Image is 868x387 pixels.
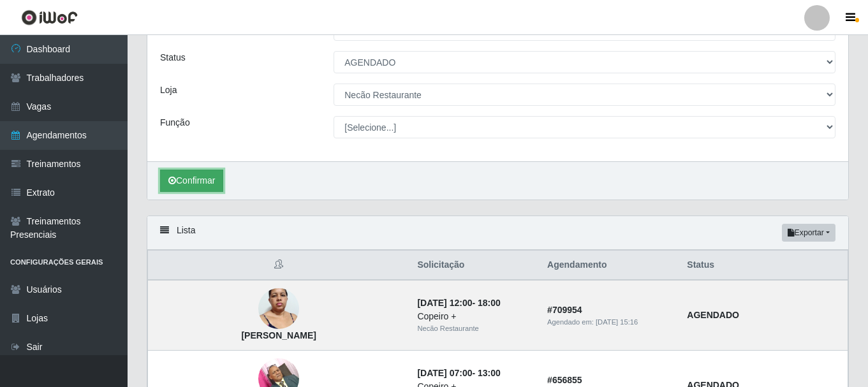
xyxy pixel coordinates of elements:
strong: [PERSON_NAME] [241,330,316,340]
button: Exportar [782,224,835,242]
img: Neilda Borges da Silva [258,282,299,336]
div: Necão Restaurante [417,323,532,334]
div: Copeiro + [417,310,532,323]
strong: AGENDADO [687,310,739,320]
strong: - [417,368,500,378]
strong: # 656855 [547,375,582,385]
th: Solicitação [409,251,540,281]
time: 18:00 [478,298,501,308]
div: Lista [147,216,848,250]
label: Status [160,51,186,64]
time: 13:00 [478,368,501,378]
img: CoreUI Logo [21,10,78,26]
th: Status [679,251,848,281]
time: [DATE] 12:00 [417,298,472,308]
time: [DATE] 07:00 [417,368,472,378]
time: [DATE] 15:16 [596,318,638,326]
strong: # 709954 [547,305,582,315]
div: Agendado em: [547,317,672,328]
strong: - [417,298,500,308]
th: Agendamento [540,251,679,281]
button: Confirmar [160,170,223,192]
label: Loja [160,84,177,97]
label: Função [160,116,190,129]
